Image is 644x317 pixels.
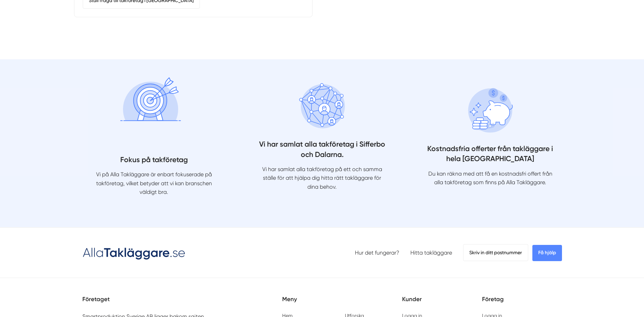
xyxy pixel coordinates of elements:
[258,139,386,165] h4: Vi har samlat alla takföretag i Sifferbo och Dalarna.
[90,155,218,170] h4: Fokus på takföretag
[463,244,528,261] span: Skriv in ditt postnummer
[82,295,282,312] h5: Företaget
[426,169,554,187] p: Du kan räkna med att få en kostnadsfri offert från alla takföretag som finns på Alla Takläggare.
[532,245,562,261] span: Få hjälp
[355,249,399,256] a: Hur det fungerar?
[482,295,562,312] h5: Företag
[258,165,386,191] p: Vi har samlat alla takföretag på ett och samma ställe för att hjälpa dig hitta rätt takläggare fö...
[90,170,218,196] p: Vi på Alla Takläggare är enbart fokuserade på takföretag, vilket betyder att vi kan branschen väl...
[410,249,452,256] a: Hitta takläggare
[82,245,186,261] img: Logotyp Alla Takläggare
[282,295,402,312] h5: Meny
[426,143,554,169] h4: Kostnadsfria offerter från takläggare i hela [GEOGRAPHIC_DATA]
[402,295,482,312] h5: Kunder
